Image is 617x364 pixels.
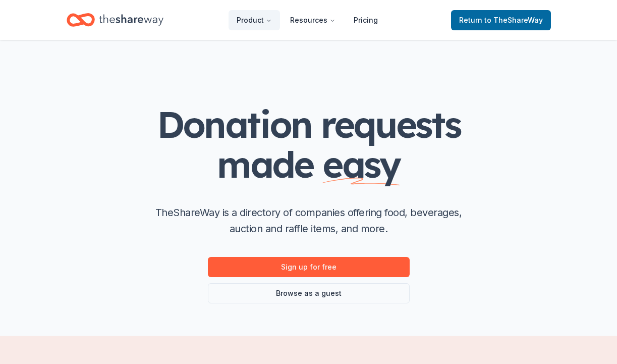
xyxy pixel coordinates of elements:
[282,10,344,30] button: Resources
[208,257,410,277] a: Sign up for free
[67,8,163,32] a: Home
[322,141,400,187] span: easy
[107,105,511,184] h1: Donation requests made
[484,16,543,24] span: to TheShareWay
[229,10,280,30] button: Product
[451,10,551,30] a: Returnto TheShareWay
[229,8,386,32] nav: Main
[208,283,410,303] a: Browse as a guest
[346,10,386,30] a: Pricing
[459,14,543,26] span: Return
[147,204,470,237] p: TheShareWay is a directory of companies offering food, beverages, auction and raffle items, and m...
